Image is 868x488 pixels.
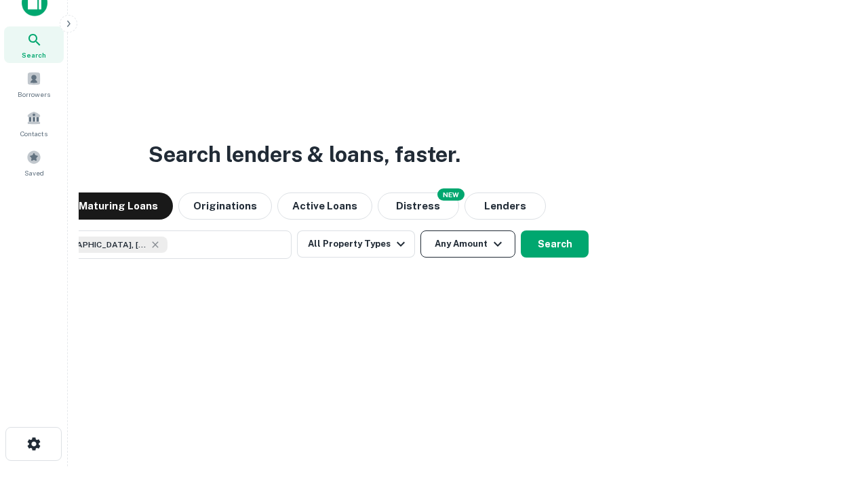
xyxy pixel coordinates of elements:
button: Active Loans [277,192,372,220]
div: NEW [437,188,465,201]
span: Contacts [20,128,47,139]
a: Contacts [4,105,64,142]
span: Search [22,49,46,60]
a: Search [4,26,64,63]
button: All Property Types [297,230,415,258]
button: Originations [178,192,272,220]
span: [GEOGRAPHIC_DATA], [GEOGRAPHIC_DATA], [GEOGRAPHIC_DATA] [45,239,147,251]
h3: Search lenders & loans, faster. [149,138,460,171]
button: Lenders [465,192,546,220]
span: Saved [24,167,44,178]
a: Saved [4,144,64,181]
button: [GEOGRAPHIC_DATA], [GEOGRAPHIC_DATA], [GEOGRAPHIC_DATA] [20,230,292,259]
iframe: Chat Widget [800,380,868,445]
button: Maturing Loans [64,192,173,220]
a: Borrowers [4,66,64,102]
button: Any Amount [420,230,515,258]
button: Search distressed loans with lien and other non-mortgage details. [378,192,459,220]
button: Search [521,230,589,258]
span: Borrowers [18,89,50,100]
